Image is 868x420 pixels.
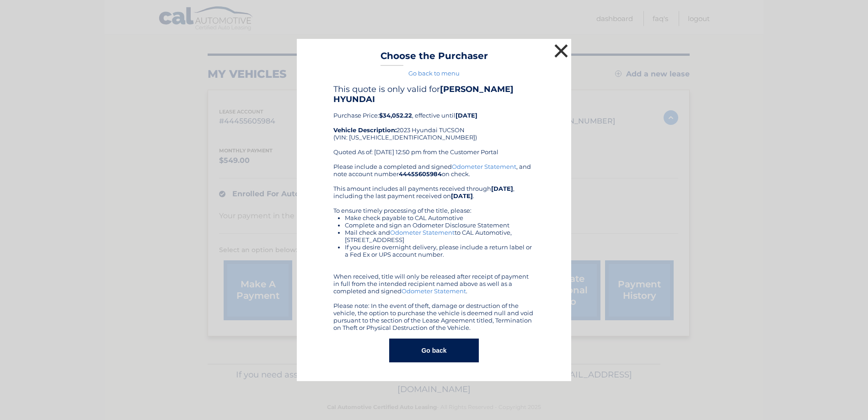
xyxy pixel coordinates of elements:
[345,229,535,243] li: Mail check and to CAL Automotive, [STREET_ADDRESS]
[333,126,396,134] strong: Vehicle Description:
[452,163,516,170] a: Odometer Statement
[379,112,412,119] b: $34,052.22
[399,170,442,178] b: 44455605984
[455,112,477,119] b: [DATE]
[390,229,455,236] a: Odometer Statement
[552,42,570,60] button: ×
[380,50,488,66] h3: Choose the Purchaser
[345,214,535,221] li: Make check payable to CAL Automotive
[451,192,473,199] b: [DATE]
[333,84,535,104] h4: This quote is only valid for
[333,84,514,104] b: [PERSON_NAME] HYUNDAI
[345,221,535,229] li: Complete and sign an Odometer Disclosure Statement
[408,70,460,77] a: Go back to menu
[389,339,478,362] button: Go back
[333,163,535,331] div: Please include a completed and signed , and note account number on check. This amount includes al...
[345,243,535,258] li: If you desire overnight delivery, please include a return label or a Fed Ex or UPS account number.
[333,84,535,163] div: Purchase Price: , effective until 2023 Hyundai TUCSON (VIN: [US_VEHICLE_IDENTIFICATION_NUMBER]) Q...
[402,287,466,295] a: Odometer Statement
[491,185,513,192] b: [DATE]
